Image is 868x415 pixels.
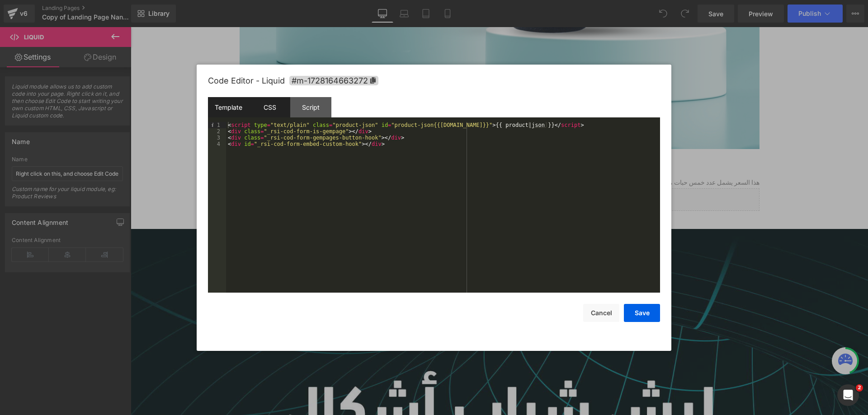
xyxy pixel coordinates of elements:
div: 4 [208,141,226,147]
div: 2 [208,128,226,135]
a: شراب أشكال [344,126,394,136]
button: Save [624,304,660,322]
iframe: Intercom live chat [837,384,859,406]
span: SR149.00 [355,141,383,149]
span: 2 [856,384,863,392]
div: 1 [208,122,226,128]
p: هذا السعر يشمل عدد خمس حبات من نفس اللون والمقاس [109,150,629,161]
span: Code Editor - Liquid [208,76,285,85]
span: Click to copy [289,76,378,85]
div: Script [290,97,331,117]
button: Cancel [583,304,619,322]
div: CSS [249,97,290,117]
div: 3 [208,135,226,141]
div: Template [208,97,249,117]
